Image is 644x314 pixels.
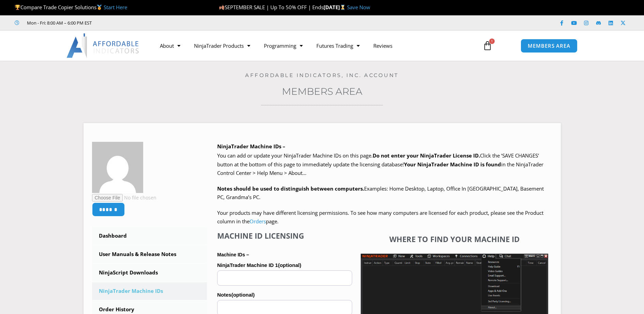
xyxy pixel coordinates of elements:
[324,4,347,11] strong: [DATE]
[217,260,352,270] label: NinjaTrader Machine ID 1
[92,282,207,300] a: NinjaTrader Machine IDs
[217,209,543,225] span: Your products may have different licensing permissions. To see how many computers are licensed fo...
[217,290,352,300] label: Notes
[521,39,578,53] a: MEMBERS AREA
[153,38,475,54] nav: Menu
[217,231,352,240] h4: Machine ID Licensing
[528,43,570,48] span: MEMBERS AREA
[217,152,373,159] span: You can add or update your NinjaTrader Machine IDs on this page.
[217,143,285,150] b: NinjaTrader Machine IDs –
[217,185,364,192] strong: Notes should be used to distinguish between computers.
[92,264,207,282] a: NinjaScript Downloads
[92,227,207,245] a: Dashboard
[404,161,501,168] strong: Your NinjaTrader Machine ID is found
[187,38,257,54] a: NinjaTrader Products
[25,19,92,27] span: Mon - Fri: 8:00 AM – 6:00 PM EST
[217,152,543,176] span: Click the ‘SAVE CHANGES’ button at the bottom of this page to immediately update the licensing da...
[340,5,345,10] img: ⌛
[257,38,310,54] a: Programming
[310,38,366,54] a: Futures Trading
[97,5,102,10] img: 🥇
[217,185,544,201] span: Examples: Home Desktop, Laptop, Office In [GEOGRAPHIC_DATA], Basement PC, Grandma’s PC.
[153,38,187,54] a: About
[101,19,204,26] iframe: Customer reviews powered by Trustpilot
[245,72,399,78] a: Affordable Indicators, Inc. Account
[282,86,362,97] a: Members Area
[92,245,207,263] a: User Manuals & Release Notes
[104,4,127,11] a: Start Here
[361,235,548,243] h4: Where to find your Machine ID
[373,152,480,159] b: Do not enter your NinjaTrader License ID.
[366,38,399,54] a: Reviews
[250,218,266,225] a: Orders
[278,262,301,268] span: (optional)
[217,252,249,257] strong: Machine IDs –
[219,4,324,11] span: SEPTEMBER SALE | Up To 50% OFF | Ends
[92,142,143,193] img: dcfac0529e081b635ef458410e22006181e4c76322ad6045ec8ba86e92f71a40
[15,5,20,10] img: 🏆
[489,39,495,44] span: 1
[66,33,140,58] img: LogoAI | Affordable Indicators – NinjaTrader
[473,36,503,56] a: 1
[15,4,127,11] span: Compare Trade Copier Solutions
[347,4,370,11] a: Save Now
[231,292,255,298] span: (optional)
[219,5,224,10] img: 🍂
